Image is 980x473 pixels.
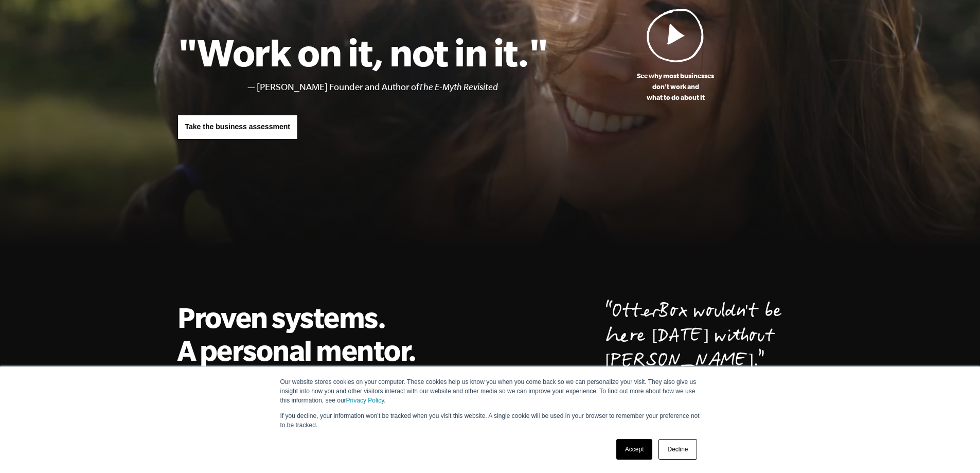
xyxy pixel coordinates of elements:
[647,8,704,62] img: Play Video
[605,301,803,375] p: OtterBox wouldn't be here [DATE] without [PERSON_NAME].
[419,82,498,92] i: The E-Myth Revisited
[548,8,803,103] a: See why most businessesdon't work andwhat to do about it
[177,115,298,139] a: Take the business assessment
[548,71,803,103] p: See why most businesses don't work and what to do about it
[616,439,653,460] a: Accept
[185,122,290,131] span: Take the business assessment
[346,397,384,404] a: Privacy Policy
[280,377,700,405] p: Our website stores cookies on your computer. These cookies help us know you when you come back so...
[658,439,697,460] a: Decline
[177,29,548,75] h1: "Work on it, not in it."
[177,301,429,366] h2: Proven systems. A personal mentor.
[280,411,700,430] p: If you decline, your information won’t be tracked when you visit this website. A single cookie wi...
[257,80,548,95] li: [PERSON_NAME] Founder and Author of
